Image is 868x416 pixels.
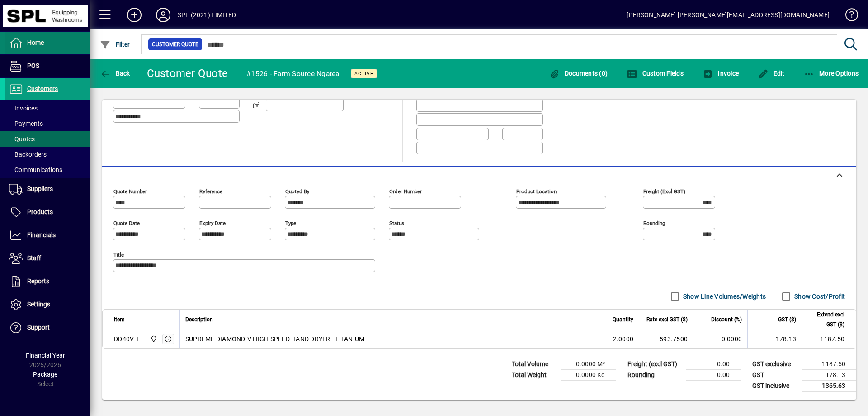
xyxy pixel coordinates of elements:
button: Profile [149,7,178,23]
span: Payments [9,120,43,127]
mat-label: Product location [516,188,557,194]
td: 1187.50 [802,330,856,348]
mat-label: Quote number [113,188,147,194]
span: GST ($) [778,315,796,325]
mat-label: Type [285,220,296,226]
div: Customer Quote [147,66,228,81]
button: Custom Fields [624,65,686,81]
td: 178.13 [747,330,802,348]
span: Filter [100,41,130,48]
a: Products [5,201,90,224]
span: Staff [27,254,41,262]
span: Home [27,39,44,46]
span: Backorders [9,151,47,158]
span: Edit [758,70,785,77]
span: Extend excl GST ($) [807,310,844,330]
mat-label: Rounding [643,220,665,226]
td: GST [748,369,802,380]
td: Total Weight [507,369,561,380]
button: Edit [755,65,787,81]
span: Customer Quote [152,40,198,49]
button: Invoice [700,65,741,81]
span: Item [114,315,125,325]
mat-label: Expiry date [199,220,226,226]
td: GST exclusive [748,359,802,369]
a: Knowledge Base [839,2,857,31]
span: Support [27,324,50,331]
td: Rounding [623,369,686,380]
button: Add [120,7,149,23]
mat-label: Order number [389,188,422,194]
td: Freight (excl GST) [623,359,686,369]
mat-label: Freight (excl GST) [643,188,685,194]
button: More Options [802,65,861,81]
span: Invoice [703,70,739,77]
td: GST inclusive [748,380,802,392]
td: 178.13 [802,369,856,380]
div: DD40V-T [114,335,140,344]
span: Products [27,208,53,215]
div: SPL (2021) LIMITED [178,8,236,22]
td: 0.00 [686,369,741,380]
label: Show Line Volumes/Weights [681,292,766,301]
td: Total Volume [507,359,561,369]
span: Quotes [9,135,35,143]
span: Financial Year [26,352,65,359]
a: Communications [5,162,90,177]
span: Documents (0) [549,70,608,77]
span: Active [354,71,373,77]
span: Description [185,315,213,325]
a: Backorders [5,147,90,162]
span: Discount (%) [711,315,742,325]
mat-label: Title [113,251,124,258]
a: Settings [5,293,90,316]
div: 593.7500 [645,335,688,344]
td: 0.0000 M³ [561,359,616,369]
a: Support [5,316,90,339]
label: Show Cost/Profit [793,292,845,301]
a: Payments [5,116,90,131]
a: POS [5,55,90,77]
mat-label: Reference [199,188,222,194]
div: [PERSON_NAME] [PERSON_NAME][EMAIL_ADDRESS][DOMAIN_NAME] [627,8,830,22]
a: Home [5,32,90,54]
span: Suppliers [27,185,53,192]
button: Back [98,65,132,81]
span: 2.0000 [613,335,634,344]
button: Documents (0) [547,65,610,81]
div: #1526 - Farm Source Ngatea [246,67,340,81]
mat-label: Quoted by [285,188,309,194]
td: 0.0000 Kg [561,369,616,380]
a: Staff [5,247,90,270]
td: 1187.50 [802,359,856,369]
span: Reports [27,277,49,285]
span: More Options [804,70,859,77]
span: Quantity [613,315,633,325]
a: Quotes [5,131,90,147]
span: Back [100,70,130,77]
span: SUPREME DIAMOND-V HIGH SPEED HAND DRYER - TITANIUM [185,335,365,344]
span: Settings [27,301,50,308]
td: 0.0000 [693,330,747,348]
mat-label: Quote date [113,220,140,226]
span: Communications [9,166,62,173]
span: Package [33,371,57,378]
span: Custom Fields [627,70,684,77]
span: Financials [27,231,56,239]
app-page-header-button: Back [90,65,140,81]
mat-label: Status [389,220,404,226]
a: Suppliers [5,178,90,201]
span: Rate excl GST ($) [646,315,688,325]
a: Reports [5,270,90,293]
td: 0.00 [686,359,741,369]
a: Invoices [5,100,90,116]
a: Financials [5,224,90,247]
span: SPL (2021) Limited [148,334,158,344]
span: Customers [27,85,58,92]
span: Invoices [9,105,38,112]
span: POS [27,62,39,69]
button: Filter [98,36,132,53]
td: 1365.63 [802,380,856,392]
